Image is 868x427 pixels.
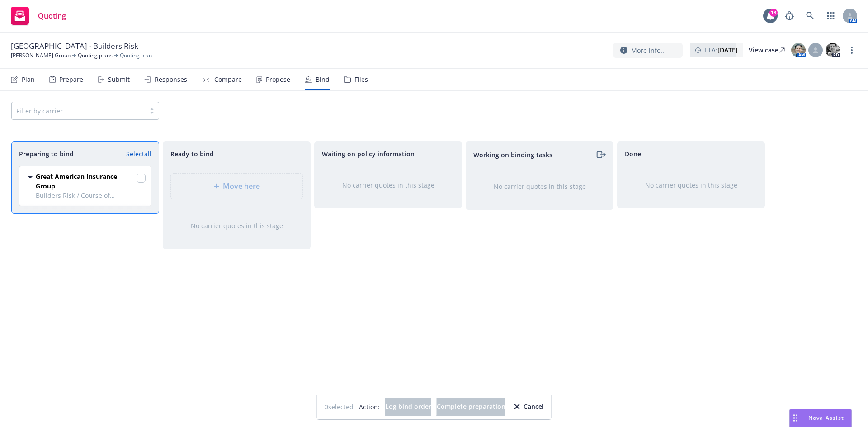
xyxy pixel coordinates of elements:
button: Cancel [514,398,544,416]
div: Propose [266,76,290,83]
a: Report a Bug [780,7,798,25]
span: 0 selected [325,402,354,412]
span: Nova Assist [808,414,844,422]
div: Compare [214,76,242,83]
a: more [846,45,857,56]
span: Preparing to bind [19,149,74,159]
span: More info... [631,46,666,55]
a: View case [749,43,785,57]
button: Complete preparation [437,398,505,416]
a: Quoting plans [78,52,113,60]
span: Quoting plan [120,52,152,60]
div: Drag to move [790,409,801,427]
div: 18 [769,9,778,17]
div: Submit [108,76,130,83]
div: Files [354,76,368,83]
div: Bind [316,76,330,83]
span: Done [625,149,641,159]
strong: [DATE] [717,46,738,54]
button: More info... [613,43,683,58]
a: Switch app [822,7,840,25]
span: ETA : [704,45,738,55]
img: photo [791,43,806,57]
div: Prepare [59,76,83,83]
div: Responses [155,76,187,83]
div: No carrier quotes in this stage [632,180,750,190]
span: Waiting on policy information [322,149,415,159]
div: No carrier quotes in this stage [481,182,599,191]
button: Log bind order [385,398,431,416]
button: Nova Assist [789,409,852,427]
a: Search [801,7,819,25]
span: Great American Insurance Group [36,172,135,191]
img: photo [826,43,840,57]
span: Working on binding tasks [473,150,552,160]
span: Action: [359,402,380,412]
div: No carrier quotes in this stage [178,221,296,230]
a: moveRight [595,149,606,160]
a: [PERSON_NAME] Group [11,52,71,60]
span: Quoting [38,12,66,19]
div: No carrier quotes in this stage [329,180,447,190]
span: Builders Risk / Course of Construction [36,191,146,200]
span: [GEOGRAPHIC_DATA] - Builders Risk [11,41,138,52]
div: Plan [22,76,35,83]
a: Select all [126,149,151,159]
a: Quoting [7,3,70,28]
span: Complete preparation [437,402,505,411]
span: Log bind order [385,402,431,411]
span: Ready to bind [170,149,214,159]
